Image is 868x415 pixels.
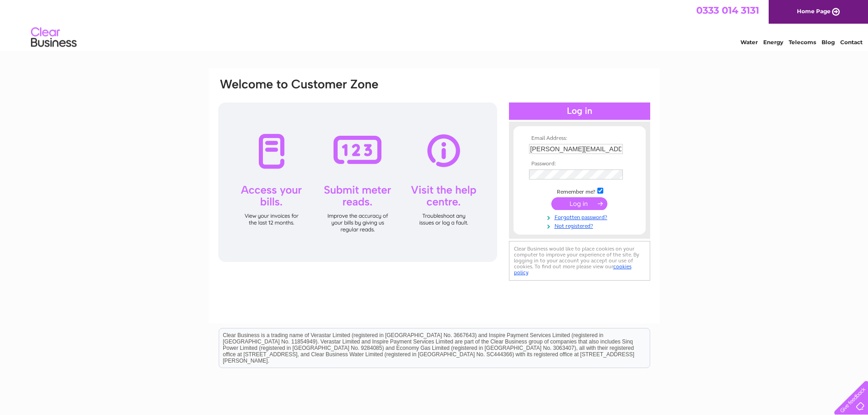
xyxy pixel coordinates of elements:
[740,39,758,46] a: Water
[219,5,650,44] div: Clear Business is a trading name of Verastar Limited (registered in [GEOGRAPHIC_DATA] No. 3667643...
[509,241,650,281] div: Clear Business would like to place cookies on your computer to improve your experience of the sit...
[527,161,632,167] th: Password:
[529,212,632,221] a: Forgotten password?
[696,5,759,16] a: 0333 014 3131
[31,24,77,51] img: logo.png
[514,263,632,276] a: cookies policy
[527,186,632,195] td: Remember me?
[789,39,816,46] a: Telecoms
[840,39,863,46] a: Contact
[822,39,835,46] a: Blog
[551,197,607,210] input: Submit
[527,135,632,142] th: Email Address:
[529,221,632,230] a: Not registered?
[763,39,783,46] a: Energy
